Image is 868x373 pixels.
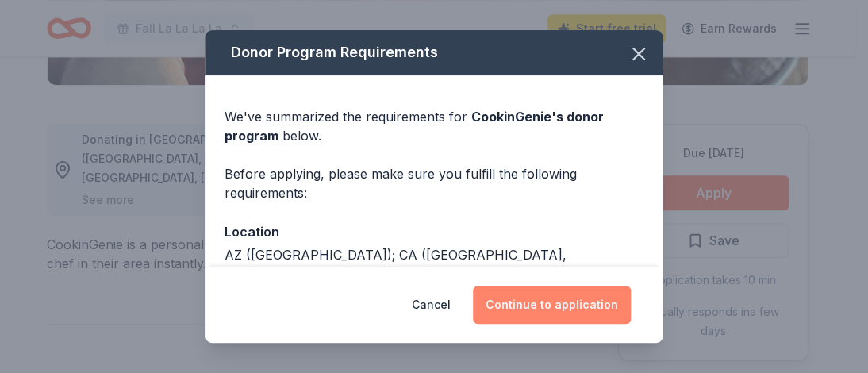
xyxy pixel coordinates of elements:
[225,107,643,145] div: We've summarized the requirements for below.
[225,221,643,242] div: Location
[225,164,643,202] div: Before applying, please make sure you fulfill the following requirements:
[473,286,631,324] button: Continue to application
[412,286,451,324] button: Cancel
[205,30,663,75] div: Donor Program Requirements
